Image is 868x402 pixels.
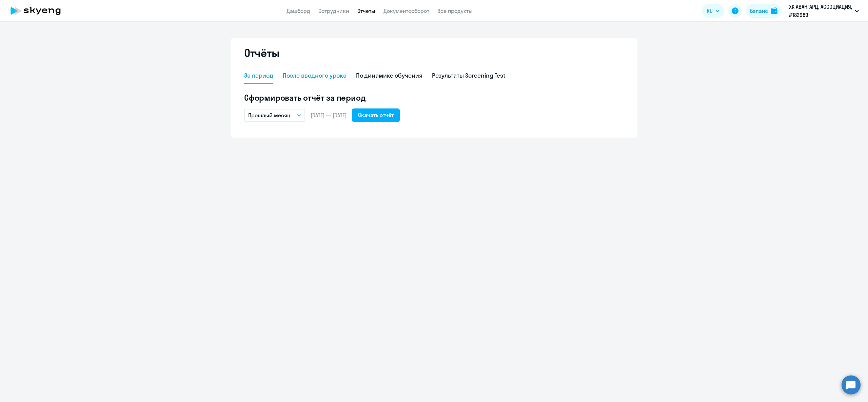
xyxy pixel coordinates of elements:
[786,3,862,19] button: ХК АВАНГАРД, АССОЦИАЦИЯ, #182989
[244,46,279,60] h2: Отчёты
[746,4,782,18] button: Балансbalance
[283,71,347,80] div: После вводного урока
[287,7,310,14] a: Дашборд
[356,71,422,80] div: По динамике обучения
[432,71,506,80] div: Результаты Screening Test
[311,112,347,119] span: [DATE] — [DATE]
[244,92,624,103] h5: Сформировать отчёт за период
[789,3,852,19] p: ХК АВАНГАРД, АССОЦИАЦИЯ, #182989
[750,7,768,15] div: Баланс
[437,7,473,14] a: Все продукты
[318,7,349,14] a: Сотрудники
[244,109,305,122] button: Прошлый месяц
[383,7,429,14] a: Документооборот
[352,108,400,122] button: Скачать отчёт
[248,111,291,119] p: Прошлый месяц
[244,71,273,80] div: За период
[357,7,375,14] a: Отчеты
[771,7,777,14] img: balance
[358,111,394,119] div: Скачать отчёт
[702,4,724,18] button: RU
[707,7,713,15] span: RU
